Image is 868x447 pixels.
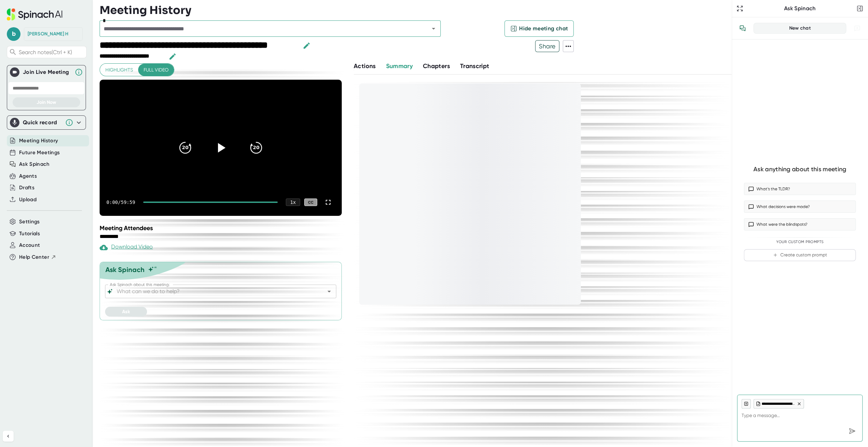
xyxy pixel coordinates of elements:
div: Ask Spinach [105,266,145,274]
button: Actions [354,62,376,71]
div: Quick record [10,116,83,129]
button: Hide meeting chat [504,20,574,37]
button: Upload [19,196,36,204]
div: Join Live Meeting [23,69,71,76]
div: Meeting Attendees [100,224,345,232]
div: Your Custom Prompts [744,240,856,244]
span: Hide meeting chat [519,25,568,33]
button: Collapse sidebar [3,431,14,442]
button: Account [19,241,40,249]
div: Ask Spinach [745,5,855,12]
button: Join Now [13,97,80,107]
h3: Meeting History [100,4,191,17]
span: b [7,27,20,41]
div: Rebecca H [28,31,69,37]
button: Expand to Ask Spinach page [735,4,745,13]
span: Highlights [105,66,133,74]
button: Create custom prompt [744,249,856,261]
button: Chapters [423,62,450,71]
button: Drafts [19,184,34,192]
button: Future Meetings [19,149,60,157]
button: Meeting History [19,137,58,145]
span: Actions [354,62,376,70]
button: What decisions were made? [744,201,856,213]
button: Ask Spinach [19,160,49,168]
button: Transcript [460,62,489,71]
div: 1 x [286,198,300,206]
span: Join Now [36,99,56,105]
button: Tutorials [19,230,40,238]
button: What were the blindspots? [744,218,856,230]
span: Help Center [19,253,49,261]
button: Full video [138,64,174,76]
div: Download Video [100,243,153,252]
button: View conversation history [736,21,749,35]
span: Transcript [460,62,489,70]
span: Summary [386,62,412,70]
button: What’s the TLDR? [744,183,856,195]
button: Agents [19,172,37,180]
div: CC [304,198,317,206]
span: Ask [122,309,130,315]
div: Quick record [23,119,62,126]
img: Join Live Meeting [11,69,18,76]
div: 0:00 / 59:59 [106,199,135,205]
button: Share [535,40,559,52]
div: Join Live MeetingJoin Live Meeting [10,65,83,79]
input: What can we do to help? [115,287,314,296]
button: Close conversation sidebar [855,4,865,13]
button: Highlights [100,64,138,76]
span: Search notes (Ctrl + K) [19,49,85,55]
button: Open [324,287,334,296]
button: Settings [19,218,40,226]
button: Ask [105,307,147,317]
div: Ask anything about this meeting [753,165,846,173]
div: Send message [846,425,858,437]
button: Summary [386,62,412,71]
span: Chapters [423,62,450,70]
span: Full video [144,66,168,74]
button: Help Center [19,253,56,261]
div: New chat [758,25,842,31]
button: Open [429,24,438,33]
